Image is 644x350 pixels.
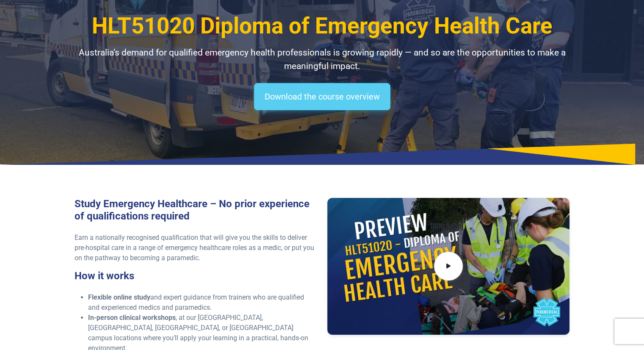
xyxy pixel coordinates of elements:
[75,46,570,73] p: Australia’s demand for qualified emergency health professionals is growing rapidly — and so are t...
[88,292,317,313] li: and expert guidance from trainers who are qualified and experienced medics and paramedics.
[75,198,317,222] h3: Study Emergency Healthcare – No prior experience of qualifications required
[75,233,317,263] p: Earn a nationally recognised qualification that will give you the skills to deliver pre-hospital ...
[92,13,553,39] span: HLT51020 Diploma of Emergency Health Care
[254,83,390,110] a: Download the course overview
[75,270,317,282] h3: How it works
[88,314,176,322] strong: In-person clinical workshops
[88,293,150,301] strong: Flexible online study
